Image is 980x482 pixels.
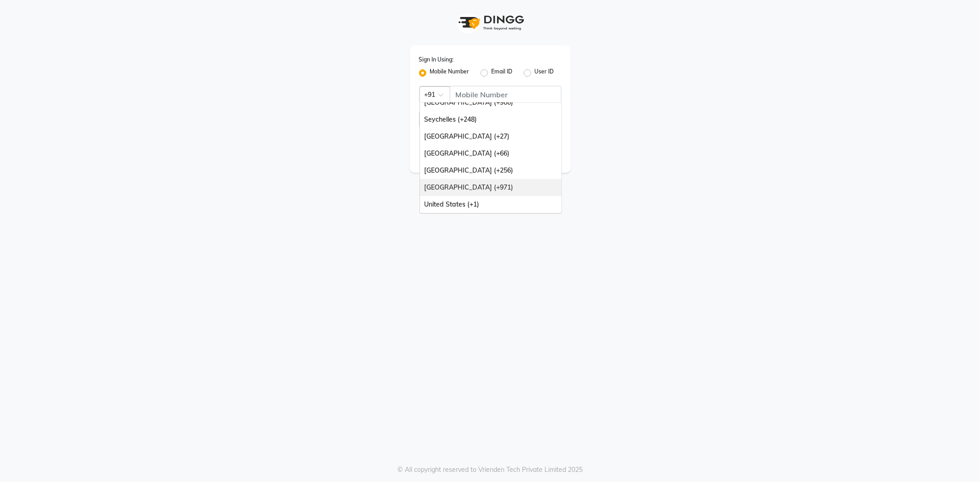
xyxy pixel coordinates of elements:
[419,56,454,64] label: Sign In Using:
[420,196,561,213] div: United States (+1)
[430,67,470,78] label: Mobile Number
[420,179,561,196] div: [GEOGRAPHIC_DATA] (+971)
[420,111,561,128] div: Seychelles (+248)
[420,128,561,145] div: [GEOGRAPHIC_DATA] (+27)
[419,102,562,213] ng-dropdown-panel: Options list
[419,111,541,128] input: Username
[453,9,527,36] img: logo1.svg
[492,67,513,78] label: Email ID
[420,94,561,111] div: [GEOGRAPHIC_DATA] (+966)
[535,67,554,78] label: User ID
[420,145,561,162] div: [GEOGRAPHIC_DATA] (+66)
[420,162,561,179] div: [GEOGRAPHIC_DATA] (+256)
[450,86,561,103] input: Username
